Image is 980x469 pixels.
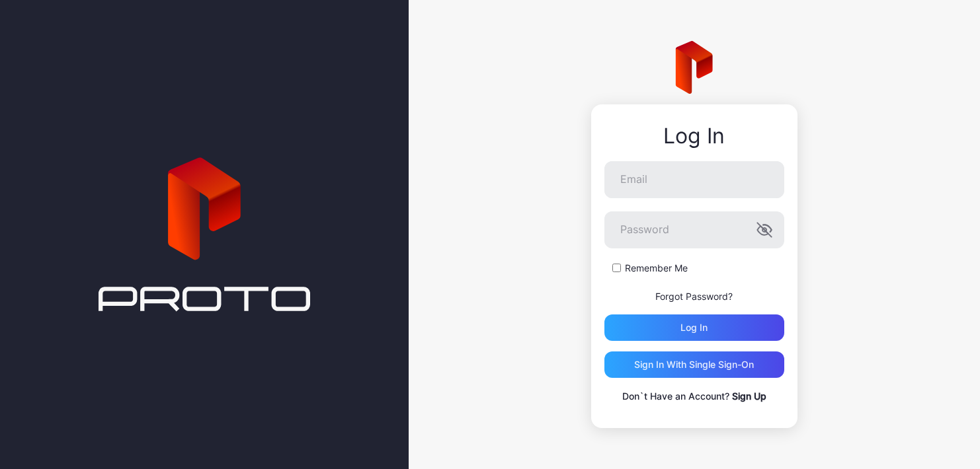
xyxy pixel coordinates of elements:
label: Remember Me [625,262,688,275]
a: Forgot Password? [655,291,733,302]
input: Email [604,161,784,198]
div: Sign in With Single Sign-On [634,359,754,370]
button: Sign in With Single Sign-On [604,351,784,378]
button: Log in [604,314,784,341]
p: Don`t Have an Account? [604,388,784,404]
button: Password [756,222,772,238]
div: Log In [604,124,784,148]
a: Sign Up [732,390,766,402]
div: Log in [680,322,708,333]
input: Password [604,211,784,248]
